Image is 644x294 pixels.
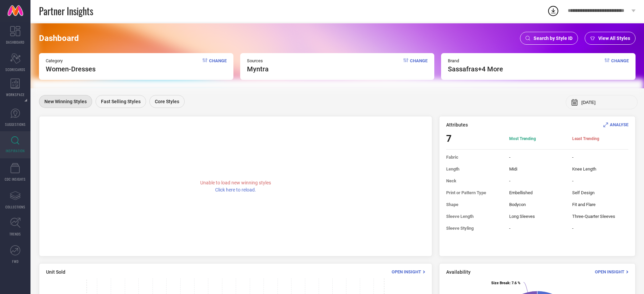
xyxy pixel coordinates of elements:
span: COLLECTIONS [5,204,25,209]
span: Partner Insights [39,4,93,18]
span: Change [611,58,629,73]
span: Category [46,58,96,63]
span: Least Trending [572,136,628,141]
span: Click here to reload. [215,187,256,193]
span: INSPIRATION [6,148,25,153]
text: : 7.6 % [491,281,520,285]
span: Unable to load new winning styles [200,180,271,185]
span: Print or Pattern Type [446,190,502,195]
span: Sleeve Styling [446,226,502,231]
span: - [509,226,565,231]
input: Select month [581,100,632,105]
span: Change [410,58,428,73]
span: Fit and Flare [572,202,628,207]
div: Open download list [547,5,559,17]
span: Change [209,58,227,73]
span: Sleeve Length [446,214,502,219]
span: Sources [247,58,269,63]
span: Open Insight [595,269,624,274]
span: Search by Style ID [534,36,573,41]
span: Core Styles [155,99,179,104]
span: Embellished [509,190,565,195]
span: Most Trending [509,136,565,141]
span: - [572,178,628,183]
span: Attributes [446,122,468,128]
span: WORKSPACE [6,92,25,97]
tspan: Size Break [491,281,510,285]
span: SUGGESTIONS [5,122,26,127]
span: Fast Selling Styles [101,99,141,104]
span: Self Design [572,190,628,195]
div: Analyse [603,121,628,128]
div: Open Insight [392,269,425,275]
span: Midi [509,166,565,172]
span: Length [446,166,502,172]
span: Shape [446,202,502,207]
span: Brand [448,58,503,63]
span: Open Insight [392,269,421,274]
span: - [509,155,565,160]
span: Dashboard [39,33,79,43]
span: Availability [446,269,471,275]
span: TRENDS [9,231,21,236]
span: Fabric [446,155,502,160]
span: sassafras +4 More [448,65,503,73]
span: CDC INSIGHTS [5,177,26,182]
span: View All Styles [598,36,630,41]
span: ANALYSE [610,122,628,127]
span: Neck [446,178,502,183]
span: Bodycon [509,202,565,207]
span: Three-Quarter Sleeves [572,214,628,219]
span: - [572,226,628,231]
span: 7 [446,133,502,144]
span: myntra [247,65,269,73]
div: Open Insight [595,269,628,275]
span: DASHBOARD [6,40,24,45]
span: SCORECARDS [5,67,25,72]
span: FWD [12,259,19,264]
span: Long Sleeves [509,214,565,219]
span: Unit Sold [46,269,65,275]
span: - [572,155,628,160]
span: New Winning Styles [44,99,87,104]
span: Knee Length [572,166,628,172]
span: - [509,178,565,183]
span: Women-Dresses [46,65,96,73]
